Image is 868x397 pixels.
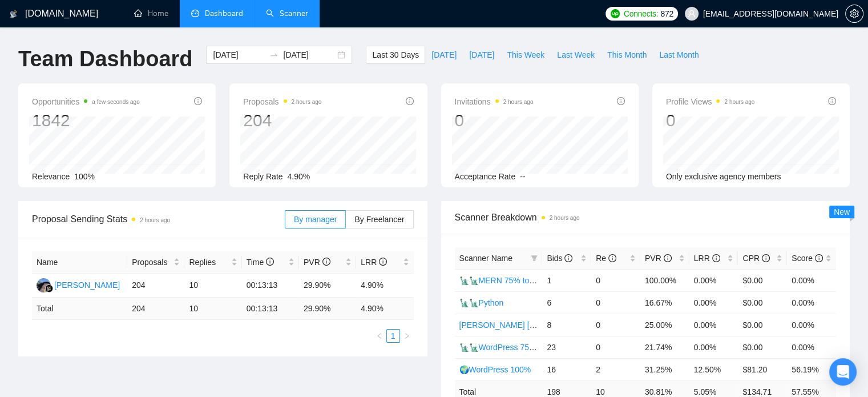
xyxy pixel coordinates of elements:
[10,5,18,23] img: logo
[243,95,321,109] span: Proposals
[829,358,857,386] div: Open Intercom Messenger
[531,255,538,262] span: filter
[551,46,601,64] button: Last Week
[283,49,335,61] input: End date
[459,320,694,330] a: [PERSON_NAME] [GEOGRAPHIC_DATA]-Only WordPress 100%
[425,46,463,64] button: [DATE]
[507,49,544,61] span: This Week
[828,97,836,105] span: info-circle
[738,358,787,380] td: $81.20
[92,99,139,105] time: a few seconds ago
[611,9,620,18] img: upwork-logo.png
[37,278,51,292] img: AA
[542,314,591,336] td: 8
[372,49,419,61] span: Last 30 Days
[459,365,531,374] a: 🌍WordPress 100%
[140,217,170,223] time: 2 hours ago
[32,95,140,109] span: Opportunities
[373,329,386,343] li: Previous Page
[688,10,696,18] span: user
[787,358,836,380] td: 56.19%
[845,5,863,23] button: setting
[542,358,591,380] td: 16
[32,110,140,131] div: 1842
[520,172,525,181] span: --
[712,254,720,262] span: info-circle
[845,9,863,18] a: setting
[376,332,383,339] span: left
[591,314,640,336] td: 0
[724,99,754,105] time: 2 hours ago
[269,50,278,59] span: swap-right
[356,274,413,298] td: 4.90%
[601,46,653,64] button: This Month
[373,329,386,343] button: left
[361,258,387,267] span: LRR
[815,254,823,262] span: info-circle
[366,46,425,64] button: Last 30 Days
[738,336,787,358] td: $0.00
[455,95,534,109] span: Invitations
[32,298,127,320] td: Total
[18,46,192,73] h1: Team Dashboard
[608,254,616,262] span: info-circle
[127,251,184,274] th: Proposals
[653,46,705,64] button: Last Month
[205,9,243,18] span: Dashboard
[645,254,672,263] span: PVR
[664,254,672,262] span: info-circle
[431,49,457,61] span: [DATE]
[379,258,387,266] span: info-circle
[596,254,616,263] span: Re
[387,330,399,342] a: 1
[787,269,836,291] td: 0.00%
[463,46,500,64] button: [DATE]
[299,298,356,320] td: 29.90 %
[189,256,228,268] span: Replies
[660,7,673,20] span: 872
[184,298,241,320] td: 10
[455,110,534,131] div: 0
[738,291,787,314] td: $0.00
[689,314,738,336] td: 0.00%
[266,9,308,18] a: searchScanner
[243,110,321,131] div: 204
[354,215,404,224] span: By Freelancer
[32,172,70,181] span: Relevance
[459,343,561,352] a: 🗽🗽WordPress 75 to 100%
[37,280,120,289] a: AA[PERSON_NAME]
[846,9,863,18] span: setting
[294,215,337,224] span: By manager
[134,9,168,18] a: homeHome
[247,258,274,267] span: Time
[547,254,572,263] span: Bids
[640,269,689,291] td: 100.00%
[184,251,241,274] th: Replies
[659,49,699,61] span: Last Month
[787,336,836,358] td: 0.00%
[32,212,285,226] span: Proposal Sending Stats
[459,298,504,307] a: 🗽🗽Python
[127,274,184,298] td: 204
[607,49,647,61] span: This Month
[528,250,540,267] span: filter
[689,269,738,291] td: 0.00%
[32,251,127,274] th: Name
[624,7,658,20] span: Connects:
[304,258,330,267] span: PVR
[184,274,241,298] td: 10
[266,258,274,266] span: info-circle
[288,172,310,181] span: 4.90%
[45,284,53,292] img: gigradar-bm.png
[787,314,836,336] td: 0.00%
[834,207,850,216] span: New
[640,291,689,314] td: 16.67%
[400,329,414,343] li: Next Page
[742,254,769,263] span: CPR
[322,258,330,266] span: info-circle
[213,49,265,61] input: Start date
[591,358,640,380] td: 2
[386,329,400,343] li: 1
[792,254,822,263] span: Score
[269,50,278,59] span: to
